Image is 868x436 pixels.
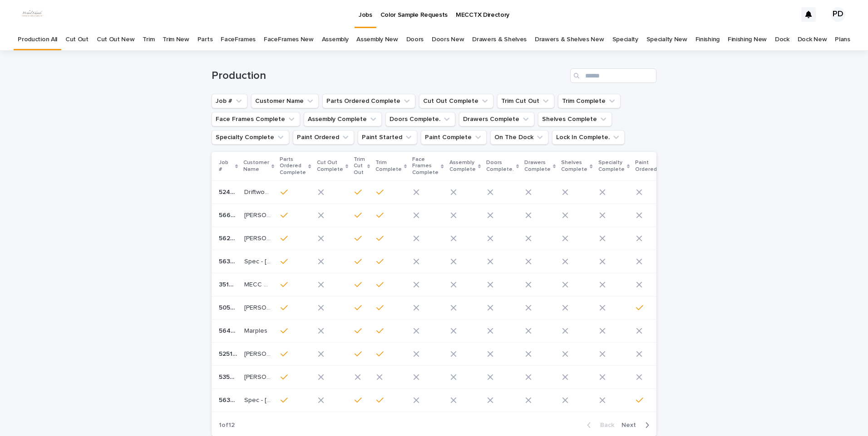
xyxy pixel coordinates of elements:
tr: 5241-F15241-F1 Driftwood ModernDriftwood Modern [212,181,806,204]
button: Next [618,421,656,429]
button: On The Dock [490,130,548,145]
a: Dock New [798,29,827,50]
p: Trim Complete [375,158,402,174]
p: Customer Name [243,158,269,174]
a: Finishing New [728,29,767,50]
p: Driftwood Modern [244,187,273,196]
a: FaceFrames New [264,29,314,50]
button: Cut Out Complete [419,94,493,108]
button: Trim Cut Out [497,94,554,108]
a: Specialty New [646,29,687,50]
p: 5638-F1 [219,256,239,266]
button: Doors Complete. [385,112,455,126]
a: Doors New [432,29,464,50]
p: 5251-F1 [219,349,239,358]
p: Cut Out Complete [317,158,343,174]
p: 5624-F1 [219,233,239,242]
a: Parts [197,29,212,50]
a: Drawers & Shelves [472,29,527,50]
p: 5638-F2 [219,395,239,404]
p: 5241-F1 [219,187,239,196]
a: Finishing [695,29,720,50]
p: Face Frames Complete [412,155,439,178]
p: MECC SHOWROOM 9 Fix [244,279,273,289]
p: Parts Ordered Complete [280,155,306,178]
button: Paint Complete [421,130,487,145]
span: Back [595,422,614,428]
span: Next [621,422,641,428]
button: Assembly Complete [304,112,382,126]
p: Katee Haile [244,302,273,312]
p: 5350-A1 [219,372,239,381]
tr: 3514-F53514-F5 MECC SHOWROOM 9 FixMECC SHOWROOM 9 Fix [212,273,806,296]
p: Spec - 41 Tennis Lane [244,256,273,266]
button: Trim Complete [558,94,621,108]
a: Trim New [163,29,189,50]
p: 5668-01 [219,210,239,219]
p: Trim Cut Out [354,155,365,178]
p: 5643-F1 [219,325,239,335]
img: dhEtdSsQReaQtgKTuLrt [18,5,46,24]
p: Marples [244,325,269,335]
button: Specialty Complete [212,130,289,145]
button: Lock In Complete. [552,130,625,145]
p: Cantu, Ismael [244,233,273,242]
p: Doors Complete. [486,158,514,174]
p: Drawers Complete [524,158,551,174]
button: Parts Ordered Complete [322,94,415,108]
tr: 5638-F15638-F1 Spec - [STREET_ADDRESS]Spec - [STREET_ADDRESS] [212,250,806,273]
p: 3514-F5 [219,279,239,289]
button: Job # [212,94,247,108]
a: Production All [18,29,57,50]
p: Job # [219,158,233,174]
tr: 5052-A25052-A2 [PERSON_NAME][PERSON_NAME] [212,296,806,320]
a: Drawers & Shelves New [535,29,604,50]
p: Crossland Game House [244,349,273,358]
button: Back [580,421,618,429]
button: Drawers Complete [459,112,534,126]
a: Doors [406,29,424,50]
tr: 5638-F25638-F2 Spec - [STREET_ADDRESS]Spec - [STREET_ADDRESS] [212,389,806,412]
h1: Production [212,69,567,82]
button: Shelves Complete [538,112,612,126]
div: PD [831,7,845,22]
a: Dock [775,29,789,50]
a: Assembly [322,29,349,50]
p: 5052-A2 [219,302,239,312]
a: Specialty [612,29,638,50]
a: Plans [835,29,850,50]
a: Cut Out New [97,29,135,50]
button: Customer Name [251,94,319,108]
p: Assembly Complete [449,158,476,174]
button: Paint Started [358,130,417,145]
p: Paint Ordered [635,158,657,174]
button: Face Frames Complete [212,112,300,126]
tr: 5643-F15643-F1 MarplesMarples [212,320,806,343]
a: Cut Out [65,29,89,50]
tr: 5668-015668-01 [PERSON_NAME] Samples[PERSON_NAME] Samples [212,204,806,227]
button: Paint Ordered [293,130,354,145]
tr: 5350-A15350-A1 [PERSON_NAME][PERSON_NAME] [212,366,806,389]
input: Search [570,68,656,83]
a: Trim [143,29,154,50]
tr: 5624-F15624-F1 [PERSON_NAME][PERSON_NAME] [212,227,806,250]
tr: 5251-F15251-F1 [PERSON_NAME] Game House[PERSON_NAME] Game House [212,343,806,366]
p: Shelves Complete [561,158,587,174]
a: FaceFrames [221,29,256,50]
p: Specialty Complete [598,158,625,174]
a: Assembly New [356,29,398,50]
p: Spec - 41 Tennis Lane [244,395,273,404]
p: McDonald, RW [244,372,273,381]
p: Stanton Samples [244,210,273,219]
